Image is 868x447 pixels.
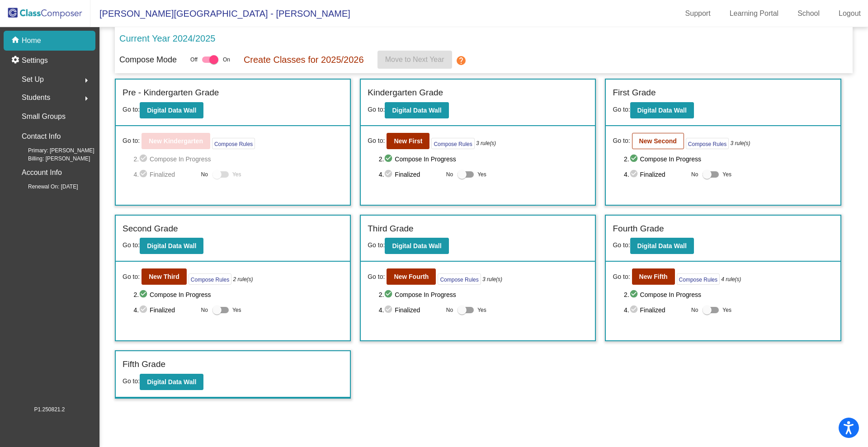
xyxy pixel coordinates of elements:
mat-icon: check_circle [384,305,395,315]
label: Kindergarten Grade [368,86,443,99]
p: Current Year 2024/2025 [119,32,215,45]
span: No [201,306,208,314]
mat-icon: check_circle [139,305,150,315]
button: New Fourth [387,268,436,285]
span: Yes [232,169,241,180]
span: Off [190,56,198,64]
span: Primary: [PERSON_NAME] [14,146,94,155]
button: Compose Rules [438,273,481,285]
span: 4. Finalized [379,305,442,315]
b: New Fourth [394,273,429,280]
mat-icon: check_circle [384,154,395,165]
span: On [223,56,230,64]
span: 4. Finalized [379,169,442,180]
i: 4 rule(s) [721,275,741,283]
mat-icon: arrow_right [81,93,92,104]
span: No [691,306,698,314]
span: No [446,306,453,314]
span: Go to: [613,136,630,146]
button: New First [387,133,429,149]
button: Move to Next Year [377,51,452,69]
span: Go to: [123,241,140,249]
span: 2. Compose In Progress [133,289,343,300]
span: Go to: [123,106,140,113]
b: Digital Data Wall [147,107,196,114]
button: Compose Rules [431,138,474,149]
span: Yes [477,305,486,315]
span: 2. Compose In Progress [379,154,589,165]
span: Go to: [368,106,385,113]
span: Students [22,91,50,104]
p: Account Info [22,166,62,179]
span: No [446,170,453,179]
p: Small Groups [22,110,66,123]
button: Compose Rules [212,138,255,149]
p: Create Classes for 2025/2026 [244,53,364,66]
mat-icon: check_circle [139,169,150,180]
button: Digital Data Wall [140,374,203,390]
span: Go to: [613,241,630,249]
button: New Second [632,133,684,149]
button: Digital Data Wall [630,102,694,118]
span: Go to: [123,377,140,385]
a: Logout [831,6,868,21]
mat-icon: check_circle [629,154,640,165]
label: Pre - Kindergarten Grade [123,86,219,99]
button: Digital Data Wall [385,102,448,118]
span: 4. Finalized [624,305,687,315]
b: New Second [639,137,677,145]
p: Home [22,35,41,46]
span: 4. Finalized [133,169,196,180]
span: Yes [722,169,731,180]
a: Support [678,6,718,21]
button: Digital Data Wall [140,102,203,118]
a: Learning Portal [722,6,786,21]
span: Move to Next Year [385,56,444,63]
span: 2. Compose In Progress [624,154,834,165]
span: Billing: [PERSON_NAME] [14,155,90,163]
span: Go to: [613,272,630,282]
mat-icon: settings [11,55,22,66]
button: New Kindergarten [142,133,210,149]
b: Digital Data Wall [392,242,441,249]
button: New Fifth [632,268,675,285]
span: No [201,170,208,179]
span: Set Up [22,73,44,86]
b: New Third [149,273,179,280]
button: Digital Data Wall [140,238,203,254]
i: 3 rule(s) [476,139,496,147]
span: Go to: [123,272,140,282]
mat-icon: check_circle [629,289,640,300]
p: Settings [22,55,48,66]
button: Digital Data Wall [630,238,694,254]
mat-icon: home [11,35,22,46]
button: New Third [142,268,187,285]
b: Digital Data Wall [637,242,687,249]
span: 2. Compose In Progress [379,289,589,300]
b: New First [394,137,422,145]
button: Compose Rules [686,138,729,149]
span: 4. Finalized [624,169,687,180]
span: Go to: [368,136,385,146]
a: School [790,6,827,21]
b: Digital Data Wall [147,242,196,249]
span: Yes [477,169,486,180]
label: Fifth Grade [123,358,165,371]
span: [PERSON_NAME][GEOGRAPHIC_DATA] - [PERSON_NAME] [90,6,350,21]
mat-icon: check_circle [629,305,640,315]
i: 3 rule(s) [731,139,750,147]
span: 4. Finalized [133,305,196,315]
button: Compose Rules [677,273,720,285]
label: Second Grade [123,222,178,235]
label: Third Grade [368,222,413,235]
label: Fourth Grade [613,222,664,235]
b: New Kindergarten [149,137,203,145]
span: Yes [232,305,241,315]
b: Digital Data Wall [392,107,441,114]
button: Compose Rules [189,273,231,285]
label: First Grade [613,86,656,99]
button: Digital Data Wall [385,238,448,254]
p: Contact Info [22,130,61,143]
mat-icon: check_circle [139,289,150,300]
b: New Fifth [639,273,668,280]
